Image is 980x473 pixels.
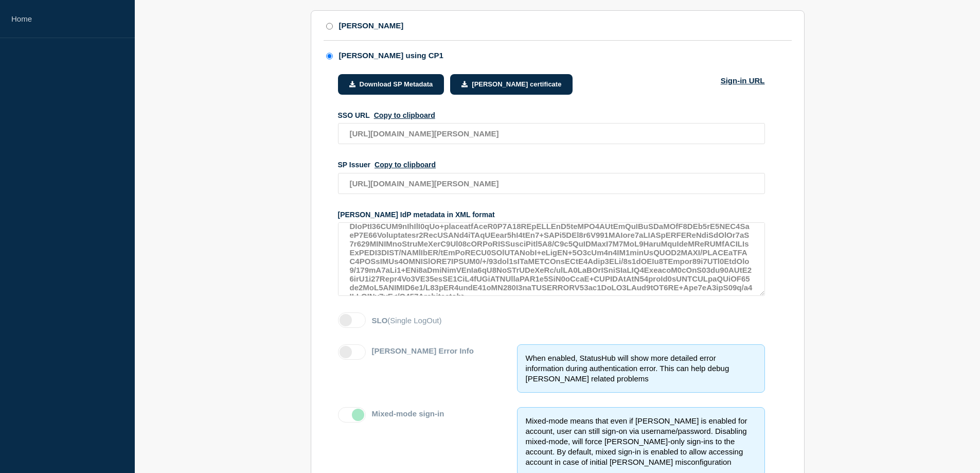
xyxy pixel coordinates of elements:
[338,74,444,95] button: Download SP Metadata
[387,316,441,325] span: (Single LogOut)
[372,346,474,360] label: [PERSON_NAME] Error Info
[721,76,765,111] a: Sign-in URL
[339,51,443,60] div: [PERSON_NAME] using CP1
[338,111,370,119] span: SSO URL
[326,52,333,60] input: SAML using CP1
[338,161,371,169] span: SP Issuer
[517,344,765,393] div: When enabled, StatusHub will show more detailed error information during authentication error. Th...
[339,21,404,30] div: [PERSON_NAME]
[372,409,444,423] label: Mixed-mode sign-in
[375,161,436,169] button: SP Issuer
[326,23,333,30] input: SAML
[372,316,442,325] label: SLO
[450,74,573,95] button: [PERSON_NAME] certificate
[374,111,435,119] button: SSO URL
[338,211,765,219] div: [PERSON_NAME] IdP metadata in XML format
